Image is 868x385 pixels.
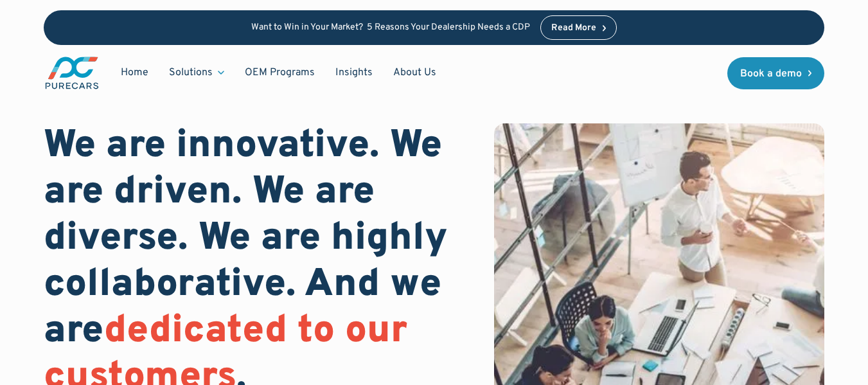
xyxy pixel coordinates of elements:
p: Want to Win in Your Market? 5 Reasons Your Dealership Needs a CDP [251,22,530,33]
a: Home [111,60,159,85]
div: Read More [551,24,596,33]
a: Read More [540,15,617,40]
a: main [44,55,100,91]
div: Solutions [169,66,213,80]
a: Book a demo [727,57,825,89]
div: Book a demo [740,69,802,79]
div: Solutions [159,60,235,85]
img: purecars logo [44,55,100,91]
a: Insights [325,60,383,85]
a: About Us [383,60,447,85]
a: OEM Programs [235,60,325,85]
